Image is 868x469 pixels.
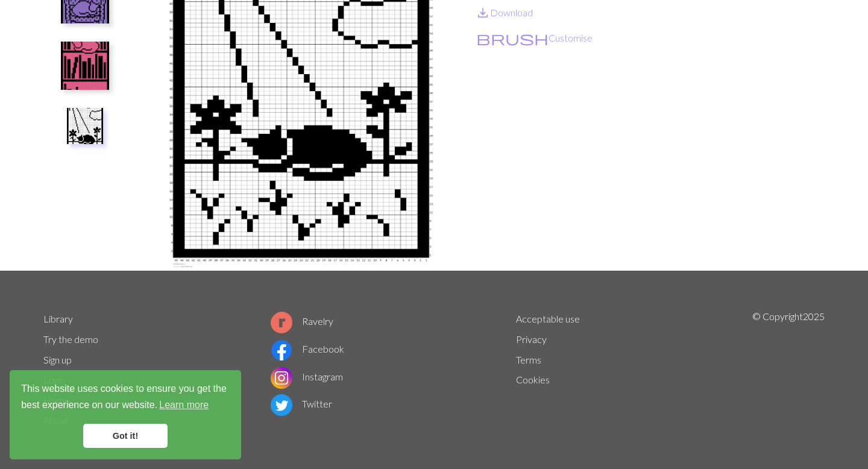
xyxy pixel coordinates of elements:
[43,333,98,345] a: Try the demo
[271,339,292,361] img: Facebook logo
[752,309,825,431] p: © Copyright 2025
[271,367,292,389] img: Instagram logo
[271,394,292,416] img: Twitter logo
[476,4,490,21] span: save_alt
[476,7,533,18] a: DownloadDownload
[21,382,230,414] span: This website uses cookies to ensure you get the best experience on our website.
[271,398,332,409] a: Twitter
[271,315,333,327] a: Ravelry
[67,108,103,144] img: Outside Grass
[157,396,210,414] a: learn more about cookies
[83,424,168,448] a: dismiss cookie message
[516,354,541,365] a: Terms
[43,354,72,365] a: Sign up
[271,312,292,333] img: Ravelry logo
[516,374,550,385] a: Cookies
[476,31,549,45] i: Customise
[476,30,593,46] button: CustomiseCustomise
[516,333,547,345] a: Privacy
[516,313,580,324] a: Acceptable use
[61,42,109,90] img: Bookshelf
[271,343,344,354] a: Facebook
[10,370,241,459] div: cookieconsent
[43,313,73,324] a: Library
[476,5,490,20] i: Download
[271,371,343,382] a: Instagram
[476,30,549,46] span: brush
